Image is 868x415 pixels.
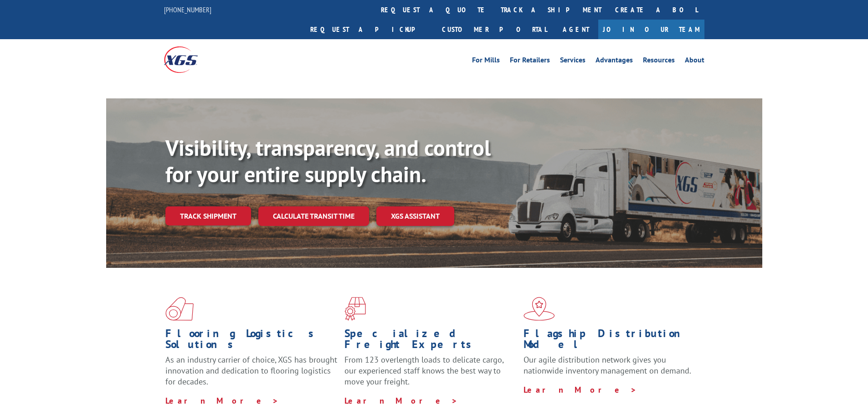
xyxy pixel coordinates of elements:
[524,354,691,376] span: Our agile distribution network gives you nationwide inventory management on demand.
[165,328,338,354] h1: Flooring Logistics Solutions
[303,20,435,39] a: Request a pickup
[435,20,554,39] a: Customer Portal
[258,206,369,226] a: Calculate transit time
[524,328,696,354] h1: Flagship Distribution Model
[376,206,454,226] a: XGS ASSISTANT
[472,56,500,67] a: For Mills
[510,56,550,67] a: For Retailers
[685,56,704,67] a: About
[165,354,337,387] span: As an industry carrier of choice, XGS has brought innovation and dedication to flooring logistics...
[344,328,517,354] h1: Specialized Freight Experts
[524,384,637,395] a: Learn More >
[643,56,675,67] a: Resources
[344,395,458,406] a: Learn More >
[554,20,598,39] a: Agent
[165,395,279,406] a: Learn More >
[524,297,555,321] img: xgs-icon-flagship-distribution-model-red
[164,5,211,14] a: [PHONE_NUMBER]
[596,56,633,67] a: Advantages
[165,133,491,188] b: Visibility, transparency, and control for your entire supply chain.
[165,206,251,225] a: Track shipment
[344,297,366,321] img: xgs-icon-focused-on-flooring-red
[560,56,586,67] a: Services
[598,20,704,39] a: Join Our Team
[165,297,194,321] img: xgs-icon-total-supply-chain-intelligence-red
[344,354,517,395] p: From 123 overlength loads to delicate cargo, our experienced staff knows the best way to move you...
